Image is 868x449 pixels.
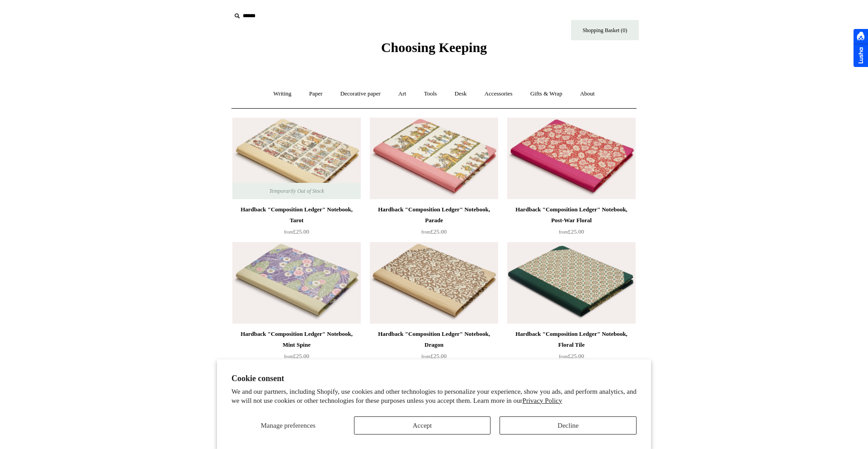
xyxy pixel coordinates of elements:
a: Paper [301,82,331,106]
a: Hardback "Composition Ledger" Notebook, Post-War Floral from£25.00 [507,204,636,241]
span: £25.00 [421,228,447,235]
p: We and our partners, including Shopify, use cookies and other technologies to personalize your ex... [231,387,637,405]
a: Hardback "Composition Ledger" Notebook, Parade Hardback "Composition Ledger" Notebook, Parade [370,118,498,199]
a: Art [390,82,414,106]
a: Tools [416,82,445,106]
a: Hardback "Composition Ledger" Notebook, Post-War Floral Hardback "Composition Ledger" Notebook, P... [507,118,636,199]
button: Manage preferences [231,416,345,435]
img: Hardback "Composition Ledger" Notebook, Tarot [232,118,361,199]
a: Hardback "Composition Ledger" Notebook, Tarot Hardback "Composition Ledger" Notebook, Tarot Tempo... [232,118,361,199]
img: Hardback "Composition Ledger" Notebook, Parade [370,118,498,199]
a: Hardback "Composition Ledger" Notebook, Tarot from£25.00 [232,204,361,241]
span: from [421,354,430,359]
a: Hardback "Composition Ledger" Notebook, Mint Spine from£25.00 [232,329,361,366]
div: Hardback "Composition Ledger" Notebook, Floral Tile [509,329,633,350]
div: Hardback "Composition Ledger" Notebook, Dragon [372,329,496,350]
span: from [559,229,568,234]
span: Manage preferences [261,422,316,429]
span: from [559,354,568,359]
span: £25.00 [284,353,309,359]
div: Hardback "Composition Ledger" Notebook, Post-War Floral [509,204,633,226]
a: About [572,82,603,106]
a: Hardback "Composition Ledger" Notebook, Floral Tile from£25.00 [507,329,636,366]
a: Hardback "Composition Ledger" Notebook, Dragon from£25.00 [370,329,498,366]
a: Accessories [476,82,521,106]
span: £25.00 [559,353,584,359]
a: Hardback "Composition Ledger" Notebook, Mint Spine Hardback "Composition Ledger" Notebook, Mint S... [232,242,361,324]
span: Choosing Keeping [381,40,487,55]
span: from [421,229,430,234]
div: Hardback "Composition Ledger" Notebook, Tarot [235,204,359,226]
button: Accept [354,416,491,435]
span: £25.00 [284,228,309,235]
a: Decorative paper [332,82,389,106]
a: Hardback "Composition Ledger" Notebook, Dragon Hardback "Composition Ledger" Notebook, Dragon [370,242,498,324]
a: Desk [447,82,475,106]
span: from [284,354,293,359]
a: Hardback "Composition Ledger" Notebook, Floral Tile Hardback "Composition Ledger" Notebook, Flora... [507,242,636,324]
div: Hardback "Composition Ledger" Notebook, Mint Spine [235,329,359,350]
img: Hardback "Composition Ledger" Notebook, Dragon [370,242,498,324]
button: Decline [500,416,637,435]
a: Writing [265,82,300,106]
span: £25.00 [559,228,584,235]
a: Gifts & Wrap [522,82,571,106]
span: Temporarily Out of Stock [260,183,333,199]
span: from [284,229,293,234]
h2: Cookie consent [231,374,637,383]
a: Privacy Policy [523,397,562,404]
img: Hardback "Composition Ledger" Notebook, Floral Tile [507,242,636,324]
a: Shopping Basket (0) [571,20,639,40]
div: Hardback "Composition Ledger" Notebook, Parade [372,204,496,226]
a: Hardback "Composition Ledger" Notebook, Parade from£25.00 [370,204,498,241]
img: Hardback "Composition Ledger" Notebook, Mint Spine [232,242,361,324]
a: Choosing Keeping [381,47,487,53]
span: £25.00 [421,353,447,359]
img: Hardback "Composition Ledger" Notebook, Post-War Floral [507,118,636,199]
